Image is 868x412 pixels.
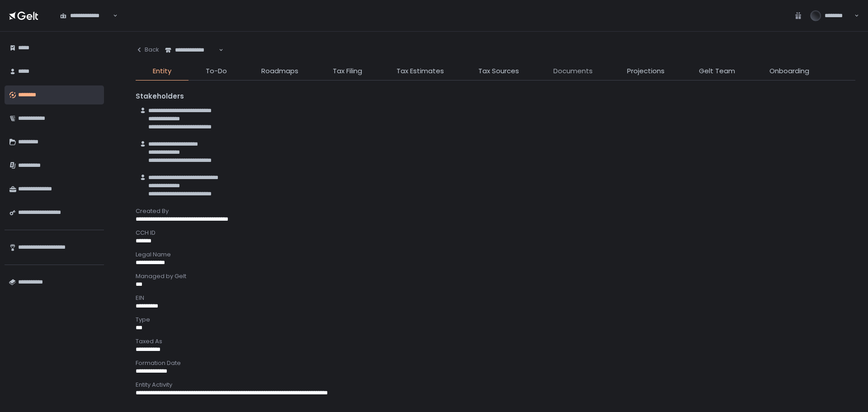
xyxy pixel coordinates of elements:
[136,316,855,324] div: Type
[54,6,118,25] div: Search for option
[136,272,855,280] div: Managed by Gelt
[206,66,227,76] span: To-Do
[261,66,298,76] span: Roadmaps
[136,207,855,215] div: Created By
[136,381,855,389] div: Entity Activity
[699,66,735,76] span: Gelt Team
[136,403,855,411] div: Mailing Address
[136,337,855,346] div: Taxed As
[136,91,855,102] div: Stakeholders
[136,229,855,237] div: CCH ID
[159,41,223,60] div: Search for option
[136,46,159,54] div: Back
[153,66,171,76] span: Entity
[136,41,159,59] button: Back
[136,251,855,259] div: Legal Name
[396,66,444,76] span: Tax Estimates
[478,66,519,76] span: Tax Sources
[333,66,362,76] span: Tax Filing
[553,66,593,76] span: Documents
[136,359,855,367] div: Formation Date
[136,294,855,302] div: EIN
[627,66,665,76] span: Projections
[769,66,809,76] span: Onboarding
